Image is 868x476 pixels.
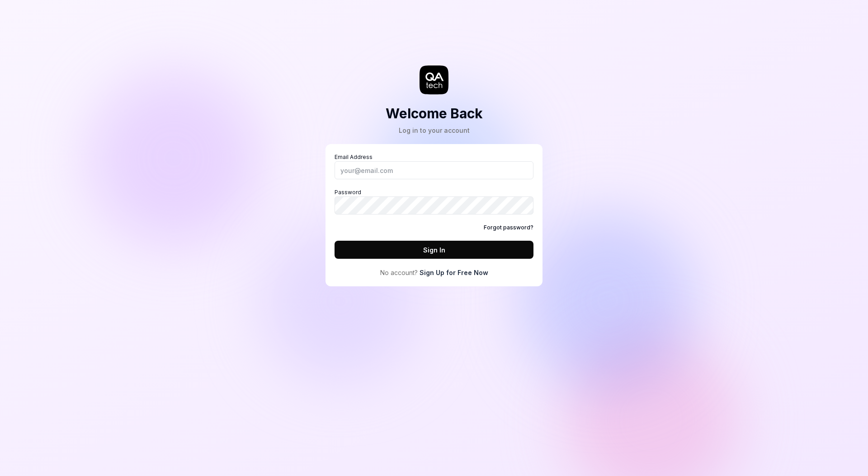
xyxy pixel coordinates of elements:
[484,224,533,232] a: Forgot password?
[380,268,418,277] span: No account?
[386,103,483,124] h2: Welcome Back
[335,241,533,259] button: Sign In
[420,268,488,277] a: Sign Up for Free Now
[335,153,533,179] label: Email Address
[335,188,533,215] label: Password
[386,126,483,135] div: Log in to your account
[335,161,533,179] input: Email Address
[335,196,533,215] input: Password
